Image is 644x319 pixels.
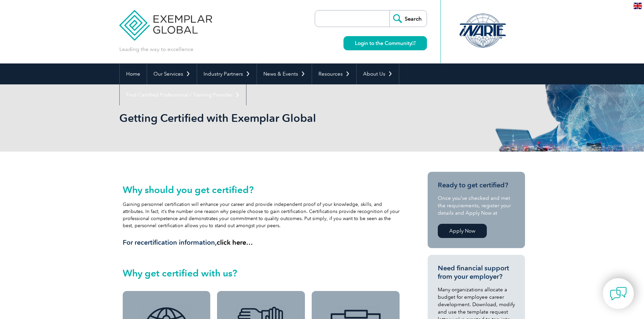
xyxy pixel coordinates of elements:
a: Resources [312,63,356,84]
a: Home [120,63,147,84]
a: click here… [217,238,253,246]
a: About Us [357,63,399,84]
img: contact-chat.png [610,285,627,302]
p: Once you’ve checked and met the requirements, register your details and Apply Now at [438,194,515,217]
h2: Why should you get certified? [123,184,400,195]
div: Gaining personnel certification will enhance your career and provide independent proof of your kn... [123,184,400,247]
h3: Need financial support from your employer? [438,264,515,281]
a: News & Events [257,63,312,84]
p: Leading the way to excellence [119,46,193,53]
a: Industry Partners [197,63,257,84]
h2: Why get certified with us? [123,268,400,278]
h3: For recertification information, [123,238,400,247]
img: open_square.png [412,41,415,45]
img: en [634,3,642,9]
a: Login to the Community [343,36,427,50]
a: Our Services [147,63,197,84]
h3: Ready to get certified? [438,181,515,189]
a: Find Certified Professional / Training Provider [120,84,246,105]
h1: Getting Certified with Exemplar Global [119,111,379,125]
a: Apply Now [438,224,487,238]
input: Search [389,10,427,27]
